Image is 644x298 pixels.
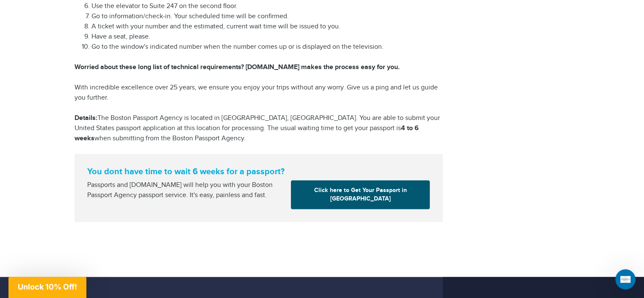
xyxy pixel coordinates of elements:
[91,11,443,22] li: Go to information/check-in. Your scheduled time will be confirmed.
[75,114,97,122] strong: Details:
[91,42,443,52] li: Go to the window's indicated number when the number comes up or is displayed on the television.
[75,83,443,103] p: With incredible excellence over 25 years, we ensure you enjoy your trips without any worry. Give ...
[75,113,443,144] p: The Boston Passport Agency is located in [GEOGRAPHIC_DATA], [GEOGRAPHIC_DATA]. You are able to su...
[18,282,77,291] span: Unlock 10% Off!
[291,180,430,209] a: Click here to Get Your Passport in [GEOGRAPHIC_DATA]
[91,1,443,11] li: Use the elevator to Suite 247 on the second floor.
[615,269,636,290] iframe: Intercom live chat
[8,277,86,298] div: Unlock 10% Off!
[75,63,400,71] strong: Worried about these long list of technical requirements? [DOMAIN_NAME] makes the process easy for...
[84,180,288,201] div: Passports and [DOMAIN_NAME] will help you with your Boston Passport Agency passport service. It's...
[91,32,443,42] li: Have a seat, please.
[91,22,443,32] li: A ticket with your number and the estimated, current wait time will be issued to you.
[75,124,419,142] strong: 4 to 6 weeks
[87,167,430,177] strong: You dont have time to wait 6 weeks for a passport?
